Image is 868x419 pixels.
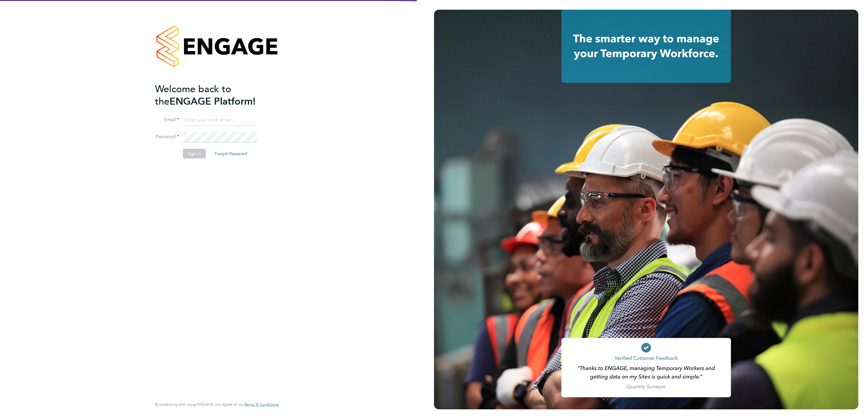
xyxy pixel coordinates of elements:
span: By accessing and using ENGAGE you agree to our [155,402,279,407]
h2: ENGAGE Platform! [155,83,273,108]
span: Welcome back to the [155,83,231,107]
label: Email [155,117,179,123]
label: Password [155,134,179,140]
button: Sign In [183,149,206,158]
input: Enter your work email... [183,115,258,126]
span: Terms & Conditions [244,402,279,407]
button: Forgot Password [210,149,252,158]
a: Terms & Conditions [244,402,279,407]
